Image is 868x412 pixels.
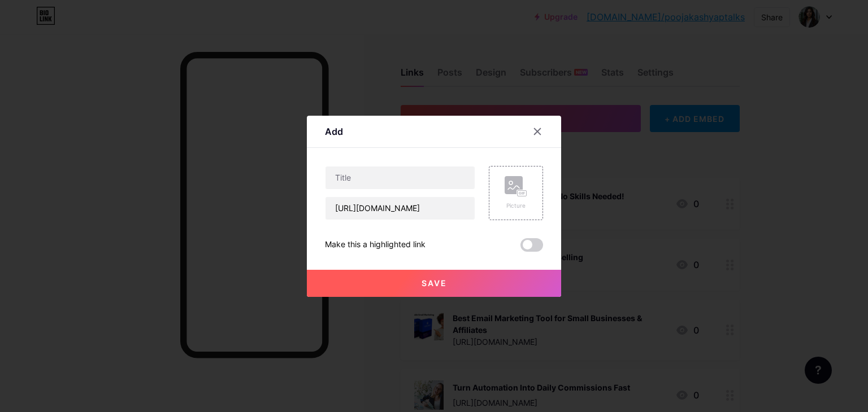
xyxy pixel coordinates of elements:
div: Picture [505,201,527,210]
div: Make this a highlighted link [325,238,426,252]
input: URL [325,197,475,220]
button: Save [307,270,561,297]
span: Save [422,278,447,288]
input: Title [325,166,475,189]
div: Add [325,125,343,138]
